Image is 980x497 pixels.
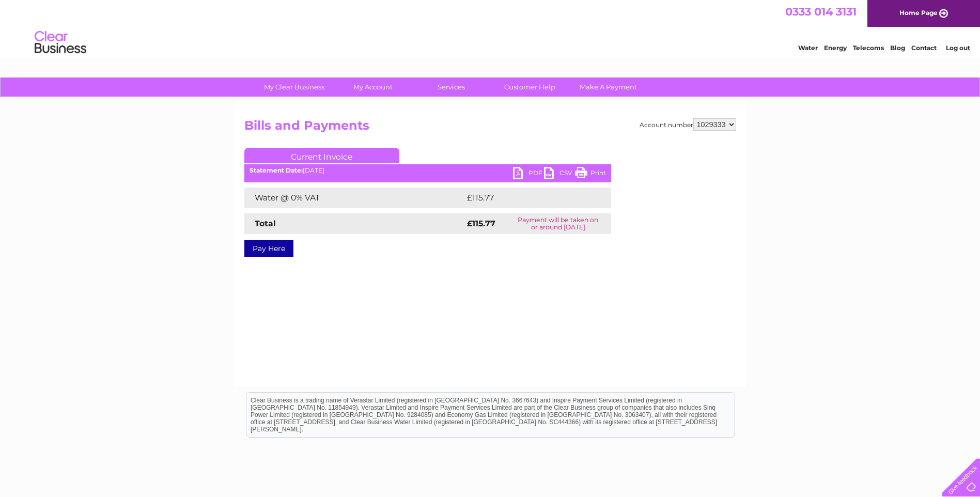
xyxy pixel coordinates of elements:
strong: Total [255,219,276,228]
a: Energy [824,44,847,52]
a: Print [575,167,606,182]
a: CSV [544,167,575,182]
a: Log out [946,44,970,52]
b: Statement Date: [250,166,303,174]
a: Telecoms [853,44,884,52]
a: Current Invoice [244,148,399,163]
a: My Clear Business [252,77,337,97]
div: Clear Business is a trading name of Verastar Limited (registered in [GEOGRAPHIC_DATA] No. 3667643... [246,6,735,50]
td: £115.77 [464,188,591,208]
a: 0333 014 3131 [785,5,857,18]
h2: Bills and Payments [244,118,736,138]
a: Services [409,77,494,97]
a: Make A Payment [566,77,651,97]
a: Pay Here [244,240,293,257]
a: Blog [890,44,905,52]
strong: £115.77 [467,219,495,228]
a: Contact [911,44,937,52]
div: [DATE] [244,167,611,174]
img: logo.png [34,27,87,58]
td: Water @ 0% VAT [244,188,464,208]
a: PDF [513,167,544,182]
a: Customer Help [487,77,572,97]
a: Water [798,44,818,52]
td: Payment will be taken on or around [DATE] [505,213,611,234]
div: Account number [640,118,736,131]
a: My Account [330,77,415,97]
